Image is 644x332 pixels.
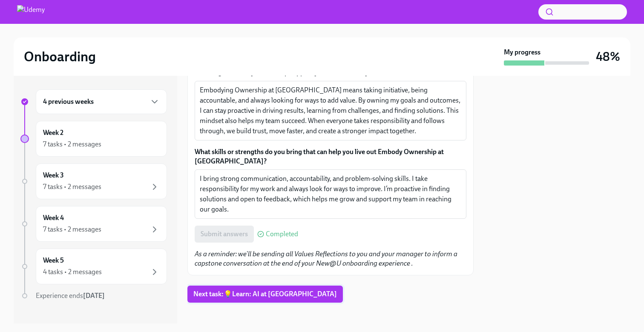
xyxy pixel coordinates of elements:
span: Experience ends [36,292,105,300]
div: 7 tasks • 2 messages [43,225,101,234]
div: 7 tasks • 2 messages [43,182,101,192]
span: Completed [266,231,298,238]
em: As a reminder: we'll be sending all Values Reflections to you and your manager to inform a capsto... [195,250,457,267]
h2: Onboarding [24,48,96,65]
textarea: Embodying Ownership at [GEOGRAPHIC_DATA] means taking initiative, being accountable, and always l... [200,85,461,136]
strong: [DATE] [83,292,105,300]
label: What skills or strengths do you bring that can help you live out Embody Ownership at [GEOGRAPHIC_... [195,147,466,166]
button: Next task:💡Learn: AI at [GEOGRAPHIC_DATA] [187,286,343,303]
a: Week 27 tasks • 2 messages [20,121,167,157]
h6: Week 3 [43,171,64,180]
img: Udemy [17,5,45,19]
h6: Week 4 [43,213,64,223]
a: Week 37 tasks • 2 messages [20,163,167,199]
div: 4 previous weeks [36,89,167,114]
div: 4 tasks • 2 messages [43,267,102,277]
span: Next task : 💡Learn: AI at [GEOGRAPHIC_DATA] [193,290,337,298]
h6: Week 5 [43,256,64,265]
a: Week 54 tasks • 2 messages [20,249,167,284]
h3: 48% [596,49,620,64]
a: Week 47 tasks • 2 messages [20,206,167,242]
h6: 4 previous weeks [43,97,94,106]
h6: Week 2 [43,128,63,137]
textarea: I bring strong communication, accountability, and problem-solving skills. I take responsibility f... [200,174,461,215]
div: 7 tasks • 2 messages [43,140,101,149]
strong: My progress [504,48,540,57]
